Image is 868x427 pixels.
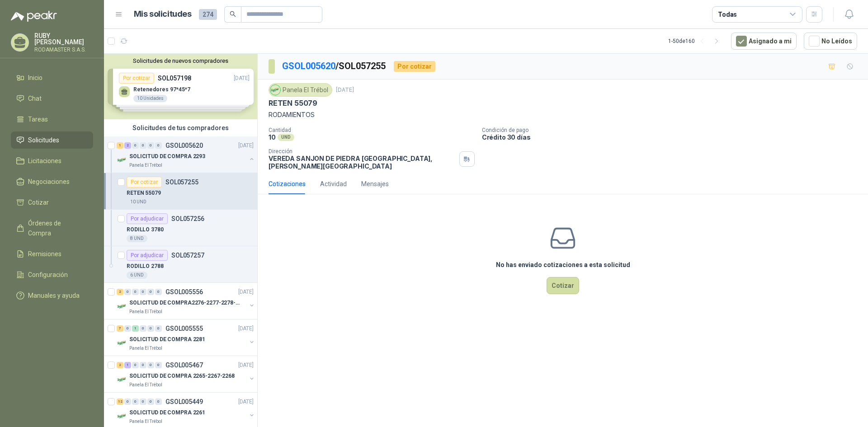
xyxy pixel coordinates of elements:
[117,140,255,169] a: 1 2 0 0 0 0 GSOL005620[DATE] Company LogoSOLICITUD DE COMPRA 2293Panela El Trébol
[269,148,456,155] p: Dirección
[124,362,131,368] div: 1
[129,418,162,425] p: Panela El Trébol
[28,249,61,259] span: Remisiones
[11,194,93,211] a: Cotizar
[117,362,123,368] div: 2
[129,152,205,161] p: SOLICITUD DE COMPRA 2293
[147,362,154,368] div: 0
[129,299,242,307] p: SOLICITUD DE COMPRA2276-2277-2278-2284-2285-
[482,127,864,133] p: Condición de pago
[28,197,49,207] span: Cotizar
[269,179,306,189] div: Cotizaciones
[165,142,203,149] p: GSOL005620
[238,324,254,333] p: [DATE]
[282,59,387,73] p: / SOL057255
[394,61,435,72] div: Por cotizar
[104,246,257,283] a: Por adjudicarSOL057257RODILLO 27886 UND
[28,291,80,300] span: Manuales y ayuda
[731,33,797,50] button: Asignado a mi
[482,133,864,141] p: Crédito 30 días
[28,218,85,238] span: Órdenes de Compra
[361,179,389,189] div: Mensajes
[11,215,93,242] a: Órdenes de Compra
[117,325,123,332] div: 7
[124,399,131,405] div: 0
[104,54,257,119] div: Solicitudes de nuevos compradoresPor cotizarSOL057198[DATE] Retenedores 97*45*710 UnidadesPor cot...
[336,86,354,94] p: [DATE]
[117,301,127,312] img: Company Logo
[165,362,203,368] p: GSOL005467
[147,289,154,295] div: 0
[140,399,146,405] div: 0
[171,252,204,258] p: SOL057257
[269,133,276,141] p: 10
[147,142,154,149] div: 0
[496,260,630,270] h3: No has enviado cotizaciones a esta solicitud
[124,142,131,149] div: 2
[129,381,162,389] p: Panela El Trébol
[238,361,254,370] p: [DATE]
[28,73,42,83] span: Inicio
[165,289,203,295] p: GSOL005556
[134,8,192,21] h1: Mis solicitudes
[199,9,217,20] span: 274
[155,325,162,332] div: 0
[129,308,162,315] p: Panela El Trébol
[117,323,255,352] a: 7 0 1 0 0 0 GSOL005555[DATE] Company LogoSOLICITUD DE COMPRA 2281Panela El Trébol
[718,9,737,19] div: Todas
[269,110,857,120] p: RODAMIENTOS
[11,131,93,149] a: Solicitudes
[127,262,164,271] p: RODILLO 2788
[11,90,93,107] a: Chat
[140,289,146,295] div: 0
[165,325,203,332] p: GSOL005555
[140,362,146,368] div: 0
[147,399,154,405] div: 0
[129,335,205,344] p: SOLICITUD DE COMPRA 2281
[117,360,255,389] a: 2 1 0 0 0 0 GSOL005467[DATE] Company LogoSOLICITUD DE COMPRA 2265-2267-2268Panela El Trébol
[129,345,162,352] p: Panela El Trébol
[11,173,93,190] a: Negociaciones
[124,289,131,295] div: 0
[104,119,257,136] div: Solicitudes de tus compradores
[127,198,150,206] div: 10 UND
[238,288,254,296] p: [DATE]
[282,61,335,71] a: GSOL005620
[129,162,162,169] p: Panela El Trébol
[155,362,162,368] div: 0
[132,399,139,405] div: 0
[155,289,162,295] div: 0
[117,289,123,295] div: 2
[547,277,579,294] button: Cotizar
[28,135,59,145] span: Solicitudes
[238,141,254,150] p: [DATE]
[147,325,154,332] div: 0
[230,11,236,17] span: search
[269,99,317,108] p: RETEN 55079
[127,235,147,242] div: 8 UND
[171,216,204,222] p: SOL057256
[34,33,93,45] p: RUBY [PERSON_NAME]
[117,155,127,165] img: Company Logo
[11,287,93,304] a: Manuales y ayuda
[104,210,257,246] a: Por adjudicarSOL057256RODILLO 37808 UND
[804,33,857,50] button: No Leídos
[269,83,332,97] div: Panela El Trébol
[117,142,123,149] div: 1
[11,11,57,22] img: Logo peakr
[165,179,198,185] p: SOL057255
[269,127,475,133] p: Cantidad
[127,250,168,261] div: Por adjudicar
[28,114,48,124] span: Tareas
[132,289,139,295] div: 0
[104,173,257,210] a: Por cotizarSOL057255RETEN 5507910 UND
[155,399,162,405] div: 0
[127,225,164,234] p: RODILLO 3780
[140,142,146,149] div: 0
[11,152,93,169] a: Licitaciones
[127,189,161,197] p: RETEN 55079
[129,408,205,417] p: SOLICITUD DE COMPRA 2261
[11,69,93,86] a: Inicio
[132,362,139,368] div: 0
[117,338,127,348] img: Company Logo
